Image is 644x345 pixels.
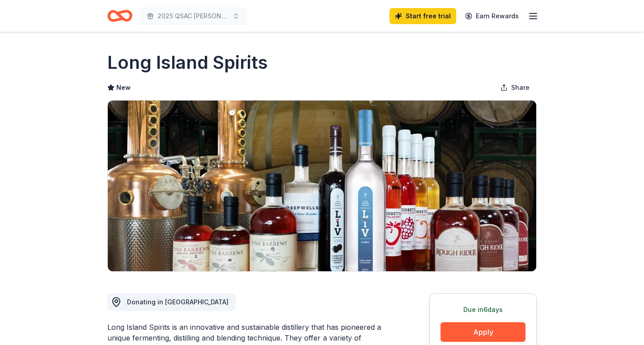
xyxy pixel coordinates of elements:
span: Donating in [GEOGRAPHIC_DATA] [127,298,229,306]
span: New [116,82,131,93]
button: Apply [441,322,525,342]
span: Share [511,82,530,93]
div: Due in 6 days [441,304,525,315]
button: 2025 QSAC [PERSON_NAME] Memorial Bowl-A-Thon [140,7,247,25]
h1: Long Island Spirits [107,50,268,75]
img: Image for Long Island Spirits [108,101,536,271]
a: Start free trial [390,8,456,24]
span: 2025 QSAC [PERSON_NAME] Memorial Bowl-A-Thon [157,11,229,21]
a: Earn Rewards [460,8,524,24]
a: Home [107,5,132,26]
button: Share [493,79,537,97]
